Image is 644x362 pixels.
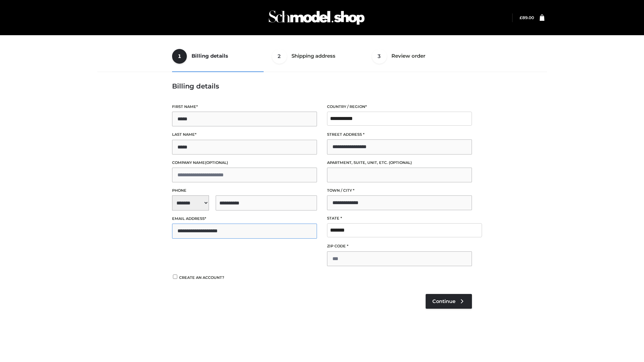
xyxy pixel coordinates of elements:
label: Country / Region [327,104,472,110]
img: Schmodel Admin 964 [266,4,367,31]
span: £ [520,15,522,20]
bdi: 89.00 [520,15,534,20]
label: Company name [172,160,317,166]
span: (optional) [389,160,412,165]
label: Email address [172,216,317,222]
label: ZIP Code [327,243,472,249]
label: Apartment, suite, unit, etc. [327,160,472,166]
label: Phone [172,187,317,194]
label: State [327,215,472,222]
h3: Billing details [172,82,472,90]
a: Continue [426,294,472,309]
label: Street address [327,131,472,138]
span: Create an account? [179,275,224,280]
label: Town / City [327,187,472,194]
span: (optional) [205,160,228,165]
label: First name [172,104,317,110]
input: Create an account? [172,275,178,279]
span: Continue [432,298,455,304]
a: £89.00 [520,15,534,20]
label: Last name [172,131,317,138]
